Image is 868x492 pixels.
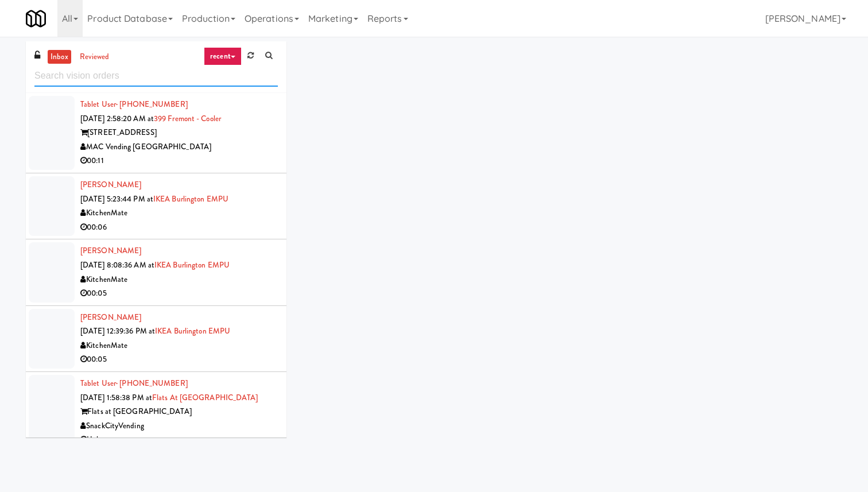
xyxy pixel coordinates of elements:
[80,99,188,110] a: Tablet User· [PHONE_NUMBER]
[154,259,230,270] a: IKEA Burlington EMPU
[26,93,286,173] li: Tablet User· [PHONE_NUMBER][DATE] 2:58:20 AM at399 Fremont - Cooler[STREET_ADDRESS]MAC Vending [G...
[80,140,278,154] div: MAC Vending [GEOGRAPHIC_DATA]
[77,50,113,64] a: reviewed
[80,220,278,235] div: 00:06
[116,378,188,389] span: · [PHONE_NUMBER]
[80,206,278,220] div: KitchenMate
[80,273,278,287] div: KitchenMate
[80,286,278,301] div: 00:05
[80,326,155,336] span: [DATE] 12:39:36 PM at
[48,50,71,64] a: inbox
[116,99,188,110] span: · [PHONE_NUMBER]
[26,239,286,305] li: [PERSON_NAME][DATE] 8:08:36 AM atIKEA Burlington EMPUKitchenMate00:05
[80,419,278,433] div: SnackCityVending
[80,378,188,389] a: Tablet User· [PHONE_NUMBER]
[80,433,278,447] div: Unknown
[80,392,152,403] span: [DATE] 1:58:38 PM at
[80,312,141,323] a: [PERSON_NAME]
[26,173,286,239] li: [PERSON_NAME][DATE] 5:23:44 PM atIKEA Burlington EMPUKitchenMate00:06
[80,154,278,168] div: 00:11
[153,193,228,204] a: IKEA Burlington EMPU
[155,326,230,336] a: IKEA Burlington EMPU
[204,47,242,65] a: recent
[80,179,141,190] a: [PERSON_NAME]
[80,113,154,124] span: [DATE] 2:58:20 AM at
[80,405,278,419] div: Flats at [GEOGRAPHIC_DATA]
[80,245,141,256] a: [PERSON_NAME]
[80,126,278,140] div: [STREET_ADDRESS]
[152,392,258,403] a: Flats at [GEOGRAPHIC_DATA]
[34,65,278,87] input: Search vision orders
[80,352,278,367] div: 00:05
[26,372,286,452] li: Tablet User· [PHONE_NUMBER][DATE] 1:58:38 PM atFlats at [GEOGRAPHIC_DATA]Flats at [GEOGRAPHIC_DAT...
[154,113,221,124] a: 399 Fremont - Cooler
[80,193,153,204] span: [DATE] 5:23:44 PM at
[26,306,286,372] li: [PERSON_NAME][DATE] 12:39:36 PM atIKEA Burlington EMPUKitchenMate00:05
[26,9,46,29] img: Micromart
[80,339,278,353] div: KitchenMate
[80,259,154,270] span: [DATE] 8:08:36 AM at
